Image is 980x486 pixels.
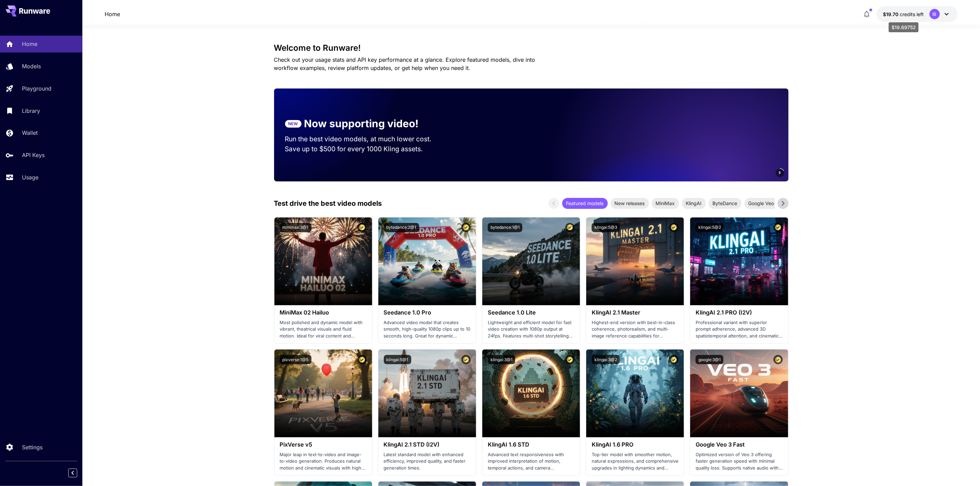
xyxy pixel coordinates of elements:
button: google:3@1 [696,355,723,364]
button: Certified Model – Vetted for best performance and includes a commercial license. [774,355,783,364]
div: IB [930,9,940,19]
button: minimax:3@1 [280,223,311,232]
button: bytedance:2@1 [384,223,419,232]
button: Certified Model – Vetted for best performance and includes a commercial license. [565,223,575,232]
img: alt [482,349,580,437]
button: $19.69752IB [876,6,958,22]
button: Certified Model – Vetted for best performance and includes a commercial license. [669,223,678,232]
p: Library [22,107,40,115]
h3: Seedance 1.0 Lite [488,309,575,316]
img: alt [378,217,476,305]
p: Advanced text responsiveness with improved interpretation of motion, temporal actions, and camera... [488,451,575,472]
button: Certified Model – Vetted for best performance and includes a commercial license. [669,355,678,364]
button: Certified Model – Vetted for best performance and includes a commercial license. [565,355,575,364]
h3: KlingAI 2.1 STD (I2V) [384,441,471,448]
button: Certified Model – Vetted for best performance and includes a commercial license. [357,223,367,232]
nav: breadcrumb [105,10,120,18]
button: klingai:3@1 [488,355,515,364]
button: Collapse sidebar [68,469,77,477]
h3: PixVerse v5 [280,441,367,448]
button: Certified Model – Vetted for best performance and includes a commercial license. [774,223,783,232]
div: New releases [611,198,649,209]
span: Featured models [562,200,608,207]
div: Collapse sidebar [73,467,82,479]
p: Advanced video model that creates smooth, high-quality 1080p clips up to 10 seconds long. Great f... [384,319,471,340]
div: MiniMax [652,198,679,209]
p: Test drive the best video models [274,198,382,209]
p: Now supporting video! [304,116,419,131]
img: alt [586,217,684,305]
h3: KlingAI 1.6 STD [488,441,575,448]
div: $19.69752 [889,22,919,32]
h3: Seedance 1.0 Pro [384,309,471,316]
h3: KlingAI 1.6 PRO [592,441,678,448]
span: ByteDance [709,200,742,207]
div: Featured models [562,198,608,209]
button: klingai:3@2 [592,355,620,364]
h3: MiniMax 02 Hailuo [280,309,367,316]
span: $19.70 [883,11,900,17]
button: klingai:5@3 [592,223,620,232]
img: alt [378,349,476,437]
div: Google Veo [744,198,778,209]
img: alt [274,349,372,437]
button: Certified Model – Vetted for best performance and includes a commercial license. [461,223,471,232]
span: Check out your usage stats and API key performance at a glance. Explore featured models, dive int... [274,56,535,71]
img: alt [586,349,684,437]
p: Professional variant with superior prompt adherence, advanced 3D spatiotemporal attention, and ci... [696,319,782,340]
p: Save up to $500 for every 1000 Kling assets. [285,144,445,154]
p: Wallet [22,129,38,137]
p: Major leap in text-to-video and image-to-video generation. Produces natural motion and cinematic ... [280,451,367,472]
span: MiniMax [652,200,679,207]
h3: Google Veo 3 Fast [696,441,782,448]
button: bytedance:1@1 [488,223,522,232]
span: 5 [779,170,781,175]
button: klingai:5@1 [384,355,411,364]
div: KlingAI [682,198,706,209]
div: $19.69752 [883,11,924,18]
span: KlingAI [682,200,706,207]
h3: KlingAI 2.1 PRO (I2V) [696,309,782,316]
a: Home [105,10,120,18]
p: Playground [22,84,51,93]
div: ByteDance [709,198,742,209]
img: alt [482,217,580,305]
p: Home [22,40,37,48]
img: alt [690,217,788,305]
span: New releases [611,200,649,207]
p: Latest standard model with enhanced efficiency, improved quality, and faster generation times. [384,451,471,472]
img: alt [690,349,788,437]
p: Settings [22,443,43,451]
p: Usage [22,173,38,181]
p: Most polished and dynamic model with vibrant, theatrical visuals and fluid motion. Ideal for vira... [280,319,367,340]
p: Lightweight and efficient model for fast video creation with 1080p output at 24fps. Features mult... [488,319,575,340]
p: Optimized version of Veo 3 offering faster generation speed with minimal quality loss. Supports n... [696,451,782,472]
h3: KlingAI 2.1 Master [592,309,678,316]
p: NEW [288,121,298,127]
button: pixverse:1@5 [280,355,311,364]
button: klingai:5@2 [696,223,724,232]
span: credits left [900,11,924,17]
img: alt [274,217,372,305]
button: Certified Model – Vetted for best performance and includes a commercial license. [461,355,471,364]
span: Google Veo [744,200,778,207]
p: Top-tier model with smoother motion, natural expressions, and comprehensive upgrades in lighting ... [592,451,678,472]
p: Highest-end version with best-in-class coherence, photorealism, and multi-image reference capabil... [592,319,678,340]
p: Run the best video models, at much lower cost. [285,134,445,144]
h3: Welcome to Runware! [274,43,789,53]
p: API Keys [22,151,45,159]
p: Models [22,62,41,70]
button: Certified Model – Vetted for best performance and includes a commercial license. [357,355,367,364]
